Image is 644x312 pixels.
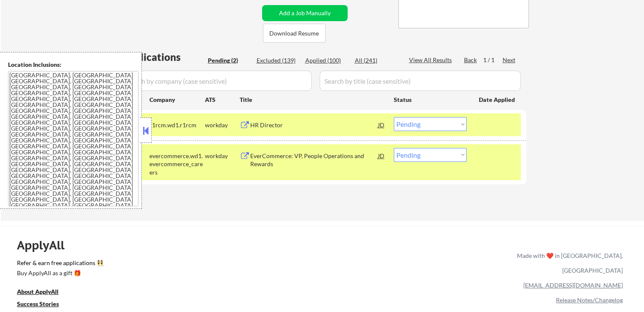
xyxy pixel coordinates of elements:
u: Success Stories [17,300,59,307]
div: Made with ❤️ in [GEOGRAPHIC_DATA], [GEOGRAPHIC_DATA] [514,248,623,278]
div: All (241) [355,56,397,65]
div: Title [240,96,386,104]
button: Add a Job Manually [262,5,348,21]
a: Buy ApplyAll as a gift 🎁 [17,269,102,279]
input: Search by title (case sensitive) [320,71,521,91]
div: Pending (2) [208,56,250,65]
div: 1 / 1 [483,56,503,64]
a: [EMAIL_ADDRESS][DOMAIN_NAME] [523,282,623,289]
div: Next [503,56,516,64]
a: Refer & earn free applications 👯‍♀️ [17,260,340,269]
div: evercommerce.wd1.evercommerce_careers [149,152,205,177]
div: r1rcm.wd1.r1rcm [149,121,205,129]
div: HR Director [250,121,378,129]
div: Buy ApplyAll as a gift 🎁 [17,270,102,276]
div: EverCommerce: VP, People Operations and Rewards [250,152,378,168]
div: workday [205,121,240,129]
a: Release Notes/Changelog [556,296,623,304]
div: Location Inclusions: [8,60,138,69]
div: Applied (100) [305,56,348,65]
div: ATS [205,96,240,104]
div: workday [205,152,240,160]
div: Excluded (139) [257,56,299,65]
div: ApplyAll [17,238,74,252]
a: Success Stories [17,300,70,310]
div: Date Applied [479,96,516,104]
input: Search by company (case sensitive) [121,71,312,91]
div: View All Results [409,56,454,64]
button: Download Resume [263,24,326,43]
div: Applications [121,52,205,62]
div: Company [149,96,205,104]
div: JD [377,117,386,132]
div: JD [377,148,386,163]
a: About ApplyAll [17,287,70,298]
u: About ApplyAll [17,288,58,295]
div: Status [394,92,467,107]
div: Back [464,56,478,64]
